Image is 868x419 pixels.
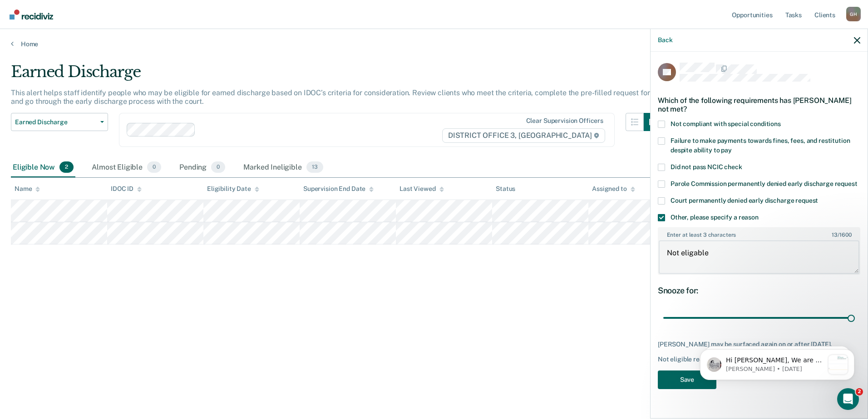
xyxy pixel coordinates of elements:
[658,286,860,296] div: Snooze for:
[59,161,74,173] span: 2
[39,34,138,42] p: Message from Kim, sent 1w ago
[658,36,672,44] button: Back
[303,185,374,193] div: Supervision End Date
[658,356,860,363] div: Not eligible reasons: Other
[526,117,603,125] div: Clear supervision officers
[856,388,863,395] span: 2
[658,89,860,121] div: Which of the following requirements has [PERSON_NAME] not met?
[659,240,859,274] textarea: Not eligable
[658,341,860,348] div: [PERSON_NAME] may be surfaced again on or after [DATE].
[658,370,716,389] button: Save
[837,388,859,410] iframe: Intercom live chat
[671,197,818,204] span: Court permanently denied early discharge request
[671,163,742,171] span: Did not pass NCIC check
[242,158,325,178] div: Marked Ineligible
[671,137,850,154] span: Failure to make payments towards fines, fees, and restitution despite ability to pay
[211,161,225,173] span: 0
[306,161,323,173] span: 13
[846,7,861,21] button: Profile dropdown button
[442,128,605,143] span: DISTRICT OFFICE 3, [GEOGRAPHIC_DATA]
[592,185,635,193] div: Assigned to
[111,185,142,193] div: IDOC ID
[10,10,53,19] img: Recidiviz
[686,331,868,395] iframe: Intercom notifications message
[832,232,838,238] span: 13
[11,88,658,106] p: This alert helps staff identify people who may be eligible for earned discharge based on IDOC’s c...
[659,228,859,238] label: Enter at least 3 characters
[11,40,857,48] a: Home
[496,185,515,193] div: Status
[15,118,97,126] span: Earned Discharge
[846,7,861,21] div: G H
[178,158,227,178] div: Pending
[11,158,75,178] div: Eligible Now
[39,25,138,258] span: Hi [PERSON_NAME], We are so excited to announce a brand new feature: AI case note search! 📣 Findi...
[207,185,259,193] div: Eligibility Date
[832,232,851,238] span: / 1600
[15,185,40,193] div: Name
[671,180,858,187] span: Parole Commission permanently denied early discharge request
[671,214,759,221] span: Other, please specify a reason
[11,63,662,88] div: Earned Discharge
[399,185,444,193] div: Last Viewed
[90,158,163,178] div: Almost Eligible
[147,161,161,173] span: 0
[671,120,781,127] span: Not compliant with special conditions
